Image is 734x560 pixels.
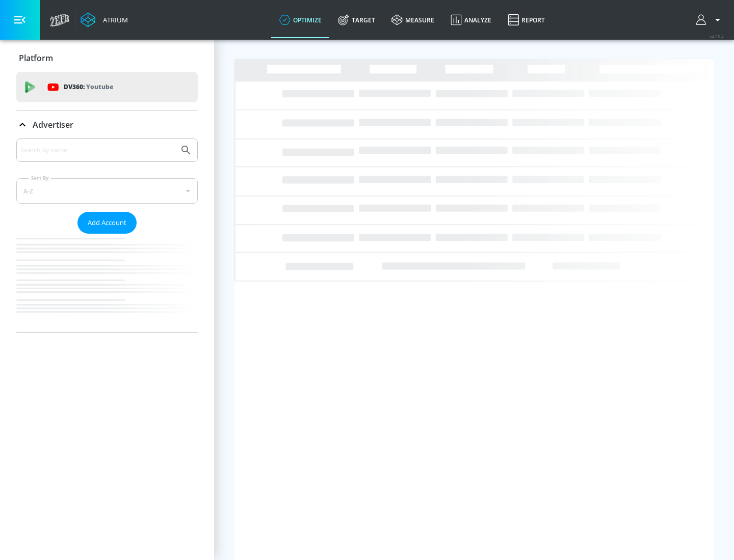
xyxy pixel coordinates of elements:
[710,34,724,39] span: v 4.25.4
[383,2,442,38] a: measure
[16,110,198,139] div: Advertiser
[86,81,113,92] p: Youtube
[20,144,175,157] input: Search by name
[16,234,198,332] nav: list of Advertiser
[442,2,500,38] a: Analyze
[88,217,126,229] span: Add Account
[16,178,198,204] div: A-Z
[77,212,137,234] button: Add Account
[271,2,330,38] a: optimize
[81,12,128,27] a: Atrium
[16,44,198,72] div: Platform
[29,175,51,181] label: Sort By
[19,52,53,64] p: Platform
[330,2,383,38] a: Target
[16,138,198,332] div: Advertiser
[33,119,73,130] p: Advertiser
[16,72,198,102] div: DV360: Youtube
[500,2,553,38] a: Report
[64,81,113,93] p: DV360:
[99,15,128,24] div: Atrium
